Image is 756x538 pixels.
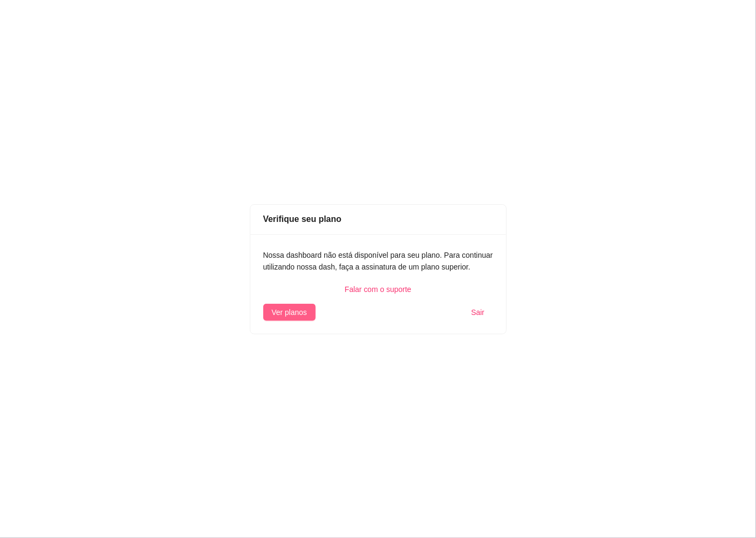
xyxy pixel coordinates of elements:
div: Verifique seu plano [263,212,493,226]
div: Nossa dashboard não está disponível para seu plano. Para continuar utilizando nossa dash, faça a ... [263,249,493,273]
a: Falar com o suporte [263,283,493,295]
button: Sair [463,304,493,321]
span: Sair [471,306,485,318]
span: Ver planos [272,306,307,318]
button: Ver planos [263,304,316,321]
